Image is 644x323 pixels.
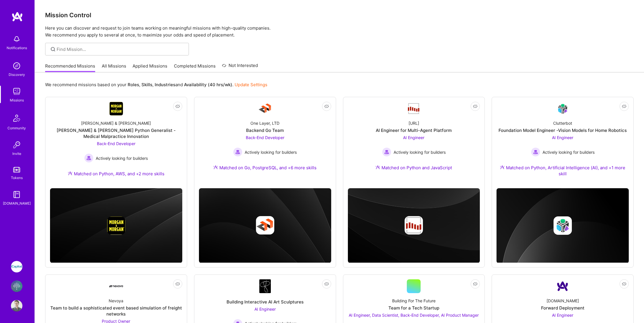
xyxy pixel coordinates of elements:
a: Applied Missions [133,63,167,72]
div: Matched on Python, AWS, and +2 more skills [68,171,164,177]
a: Recommended Missions [45,63,95,72]
b: Roles [128,82,139,87]
div: Clutterbot [553,120,572,126]
div: Nevoya [109,298,123,304]
a: Company Logo[URL]AI Engineer for Multi-Agent PlatformAI Engineer Actively looking for buildersAct... [348,102,480,180]
img: guide book [11,189,22,200]
div: Notifications [7,45,27,51]
div: Team for a Tech Startup [388,305,439,311]
p: Here you can discover and request to join teams working on meaningful missions with high-quality ... [45,25,634,39]
div: Matched on Go, PostgreSQL, and +6 more skills [213,165,317,171]
i: icon EyeClosed [473,282,478,286]
img: Company Logo [407,103,421,115]
a: All Missions [102,63,126,72]
img: Company logo [553,216,572,235]
i: icon EyeClosed [175,282,180,286]
span: Actively looking for builders [245,149,297,155]
div: Building For The Future [392,298,436,304]
img: Ateam Purple Icon [500,165,505,170]
img: iCapital: Build and maintain RESTful API [11,261,22,272]
span: AI Engineer [552,135,573,140]
img: logo [11,11,23,22]
div: [PERSON_NAME] & [PERSON_NAME] Python Generalist - Medical Malpractice Innovation [50,127,182,139]
div: Discovery [9,72,25,78]
div: Backend Go Team [246,127,284,133]
img: Actively looking for builders [382,147,391,157]
b: Availability (40 hrs/wk) [184,82,232,87]
a: Update Settings [235,82,267,87]
div: Building Interactive AI Art Sculptures [227,299,304,305]
div: Community [7,125,26,131]
img: teamwork [11,86,22,97]
img: Company Logo [556,102,570,116]
b: Industries [155,82,175,87]
img: cover [348,188,480,263]
img: Company Logo [109,285,123,287]
img: Community [10,111,24,125]
img: bell [11,33,22,45]
span: Back-End Developer [97,141,135,146]
img: Flowcarbon: AI Memory Company [11,280,22,292]
a: User Avatar [9,300,24,312]
i: icon EyeClosed [473,104,478,109]
span: AI Engineer, Data Scientist, Back-End Developer, AI Product Manager [349,313,479,318]
img: cover [199,188,331,263]
div: One Layer, LTD [250,120,279,126]
span: AI Engineer [254,307,276,312]
div: AI Engineer for Multi-Agent Platform [376,127,452,133]
img: User Avatar [11,300,22,312]
p: We recommend missions based on your , , and . [45,82,267,88]
div: Forward Deployment [541,305,584,311]
img: cover [50,188,182,263]
div: [DOMAIN_NAME] [3,200,31,206]
img: Company Logo [109,102,123,116]
span: Actively looking for builders [96,155,148,161]
a: Not Interested [222,62,258,72]
div: [DOMAIN_NAME] [547,298,579,304]
a: Company LogoClutterbotFoundation Model Engineer -Vision Models for Home RoboticsAI Engineer Activ... [497,102,629,184]
img: Company logo [405,216,423,234]
a: iCapital: Build and maintain RESTful API [9,261,24,272]
img: Company logo [256,216,274,234]
a: Company Logo[PERSON_NAME] & [PERSON_NAME][PERSON_NAME] & [PERSON_NAME] Python Generalist - Medica... [50,102,182,184]
input: Find Mission... [57,46,185,52]
img: Actively looking for builders [233,147,242,157]
i: icon EyeClosed [175,104,180,109]
img: Ateam Purple Icon [375,165,380,170]
img: Company Logo [556,279,570,293]
h3: Mission Control [45,11,634,19]
img: discovery [11,60,22,72]
i: icon EyeClosed [622,282,626,286]
img: Ateam Purple Icon [68,171,72,176]
a: Company LogoOne Layer, LTDBackend Go TeamBack-End Developer Actively looking for buildersActively... [199,102,331,180]
div: Invite [12,151,21,157]
div: Missions [10,97,24,103]
span: Back-End Developer [246,135,284,140]
b: Skills [141,82,152,87]
img: Actively looking for builders [84,153,93,163]
i: icon EyeClosed [622,104,626,109]
div: Matched on Python and JavaScript [375,165,452,171]
span: AI Engineer [403,135,424,140]
i: icon EyeClosed [324,104,329,109]
span: AI Engineer [552,313,573,318]
img: Company logo [107,216,125,235]
i: icon SearchGrey [50,46,56,53]
img: Ateam Purple Icon [213,165,218,170]
a: Completed Missions [174,63,216,72]
img: Actively looking for builders [531,147,540,157]
img: Company Logo [258,102,272,116]
div: [URL] [409,120,419,126]
a: Flowcarbon: AI Memory Company [9,280,24,292]
div: Matched on Python, Artificial Intelligence (AI), and +1 more skill [497,165,629,177]
img: tokens [13,167,20,172]
div: [PERSON_NAME] & [PERSON_NAME] [81,120,151,126]
div: Team to build a sophisticated event based simulation of freight networks [50,305,182,317]
div: Foundation Model Engineer -Vision Models for Home Robotics [499,127,627,133]
i: icon EyeClosed [324,282,329,286]
span: Actively looking for builders [543,149,595,155]
div: Tokens [11,175,23,181]
img: cover [497,188,629,263]
img: Invite [11,139,22,151]
img: Company Logo [259,279,271,293]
